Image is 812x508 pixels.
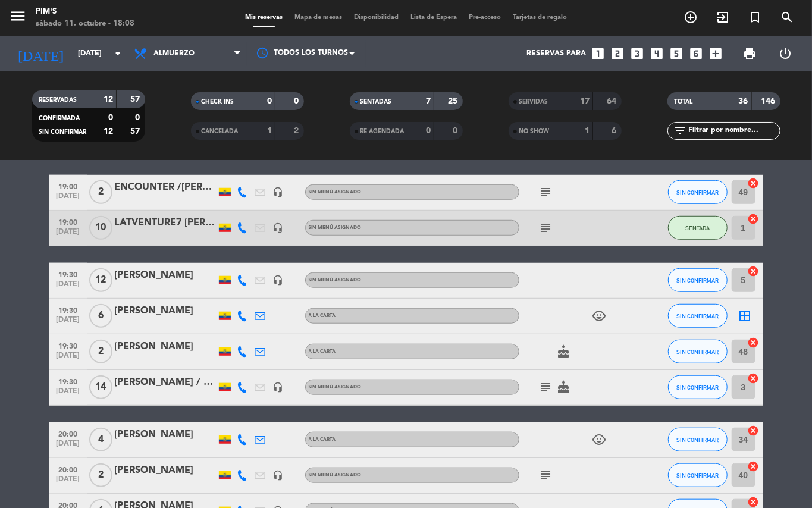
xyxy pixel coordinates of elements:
[54,267,83,281] span: 19:30
[54,475,83,489] span: [DATE]
[289,14,348,21] span: Mapa de mesas
[115,427,216,443] div: [PERSON_NAME]
[507,14,573,21] span: Tarjetas de regalo
[668,375,728,399] button: SIN CONFIRMAR
[668,268,728,292] button: SIN CONFIRMAR
[54,280,83,294] span: [DATE]
[676,349,719,355] span: SIN CONFIRMAR
[104,127,113,136] strong: 12
[612,127,619,135] strong: 6
[104,95,113,104] strong: 12
[761,97,777,105] strong: 146
[668,180,728,204] button: SIN CONFIRMAR
[448,97,460,105] strong: 25
[130,127,142,136] strong: 57
[36,6,134,18] div: Pim's
[309,385,362,390] span: Sin menú asignado
[89,180,112,204] span: 2
[610,46,625,61] i: looks_two
[348,14,405,21] span: Disponibilidad
[673,124,688,138] i: filter_list
[557,380,571,394] i: cake
[54,374,83,388] span: 19:30
[54,352,83,365] span: [DATE]
[54,440,83,453] span: [DATE]
[273,382,284,393] i: headset_mic
[54,179,83,193] span: 19:00
[115,375,216,390] div: [PERSON_NAME] / [PERSON_NAME]
[688,46,704,61] i: looks_6
[748,213,760,225] i: cancel
[108,114,113,122] strong: 0
[629,46,645,61] i: looks_3
[676,384,719,391] span: SIN CONFIRMAR
[309,313,336,318] span: A la Carta
[9,40,72,67] i: [DATE]
[309,473,362,478] span: Sin menú asignado
[273,222,284,233] i: headset_mic
[405,14,463,21] span: Lista de Espera
[360,99,392,105] span: SENTADAS
[202,99,234,105] span: CHECK INS
[519,99,548,105] span: SERVIDAS
[89,216,112,240] span: 10
[748,177,760,189] i: cancel
[739,97,748,105] strong: 36
[748,372,760,384] i: cancel
[676,189,719,196] span: SIN CONFIRMAR
[688,124,780,137] input: Filtrar por nombre...
[39,97,77,103] span: RESERVADAS
[676,437,719,443] span: SIN CONFIRMAR
[585,127,590,135] strong: 1
[676,277,719,284] span: SIN CONFIRMAR
[778,46,792,61] i: power_settings_new
[668,428,728,451] button: SIN CONFIRMAR
[426,127,431,135] strong: 0
[360,128,405,134] span: RE AGENDADA
[9,7,27,25] i: menu
[54,228,83,242] span: [DATE]
[742,46,757,61] span: print
[780,10,794,24] i: search
[539,380,553,394] i: subject
[273,275,284,286] i: headset_mic
[309,349,336,354] span: A la Carta
[748,265,760,277] i: cancel
[309,437,336,442] span: A la Carta
[89,340,112,363] span: 2
[748,337,760,349] i: cancel
[273,470,284,481] i: headset_mic
[669,46,684,61] i: looks_5
[89,304,112,328] span: 6
[54,462,83,476] span: 20:00
[592,432,607,447] i: child_care
[738,309,753,323] i: border_all
[115,463,216,478] div: [PERSON_NAME]
[684,10,698,24] i: add_circle_outline
[309,190,362,195] span: Sin menú asignado
[9,7,27,29] button: menu
[54,387,83,401] span: [DATE]
[267,127,272,135] strong: 1
[668,216,728,240] button: SENTADA
[54,427,83,440] span: 20:00
[580,97,590,105] strong: 17
[748,496,760,508] i: cancel
[89,428,112,451] span: 4
[239,14,289,21] span: Mis reservas
[539,468,553,482] i: subject
[267,97,272,105] strong: 0
[309,225,362,230] span: Sin menú asignado
[668,304,728,328] button: SIN CONFIRMAR
[590,46,606,61] i: looks_one
[708,46,723,61] i: add_box
[115,303,216,319] div: [PERSON_NAME]
[426,97,431,105] strong: 7
[115,268,216,283] div: [PERSON_NAME]
[685,225,710,231] span: SENTADA
[89,268,112,292] span: 12
[557,344,571,359] i: cake
[153,49,195,58] span: Almuerzo
[453,127,460,135] strong: 0
[539,185,553,199] i: subject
